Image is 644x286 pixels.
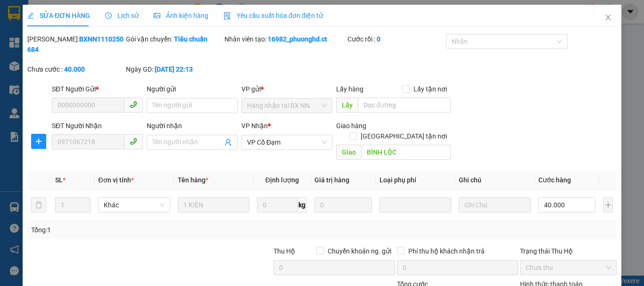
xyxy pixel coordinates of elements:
button: delete [31,197,46,212]
input: 0 [314,197,372,212]
th: Loại phụ phí [376,171,455,189]
img: icon [223,12,231,20]
span: phone [130,101,137,108]
span: Giao hàng [336,122,366,130]
span: edit [27,12,34,19]
span: Lịch sử [105,12,139,19]
span: [GEOGRAPHIC_DATA] tận nơi [357,131,451,141]
span: Lấy [336,98,358,113]
div: Tổng: 1 [31,225,249,235]
span: Hàng nhận tại BX NN [247,98,327,113]
th: Ghi chú [455,171,534,189]
span: Đơn vị tính [98,176,133,184]
span: Lấy tận nơi [410,84,451,94]
span: Tên hàng [178,176,208,184]
div: Chưa cước : [27,64,124,74]
b: 0 [377,35,380,43]
div: SĐT Người Nhận [52,121,143,131]
span: Chưa thu [526,261,611,275]
span: Ảnh kiện hàng [154,12,208,19]
div: Nhân viên tạo: [224,34,346,44]
div: VP gửi [241,84,332,94]
input: VD: Bàn, Ghế [178,197,249,212]
div: Gói vận chuyển: [126,34,223,44]
span: VP Cổ Đạm [247,135,327,149]
div: Người nhận [147,121,238,131]
span: kg [297,197,307,212]
span: Chuyển khoản ng. gửi [324,246,395,256]
button: Close [595,5,621,31]
span: Cước hàng [538,176,571,184]
span: Giao [336,145,361,160]
div: Cước rồi : [347,34,444,44]
div: [PERSON_NAME]: [27,34,124,55]
span: Yêu cầu xuất hóa đơn điện tử [223,12,323,19]
span: Lấy hàng [336,85,363,93]
span: clock-circle [105,12,112,19]
button: plus [603,197,613,212]
span: Khác [104,198,164,212]
button: plus [31,134,46,149]
span: plus [32,138,46,145]
span: close [604,14,612,21]
span: user-add [224,139,232,146]
b: [DATE] 22:13 [155,65,193,73]
span: phone [130,138,137,145]
span: Thu Hộ [273,247,295,255]
b: Tiêu chuẩn [174,35,207,43]
b: 40.000 [64,65,85,73]
span: Định lượng [265,176,299,184]
span: Giá trị hàng [314,176,349,184]
input: Dọc đường [358,98,451,113]
div: Người gửi [147,84,238,94]
span: VP Nhận [241,122,268,130]
span: SỬA ĐƠN HÀNG [27,12,90,19]
span: picture [154,12,160,19]
div: Trạng thái Thu Hộ [520,246,617,256]
input: Dọc đường [361,145,451,160]
span: Phí thu hộ khách nhận trả [405,246,488,256]
div: Ngày GD: [126,64,223,74]
span: SL [55,176,63,184]
div: SĐT Người Gửi [52,84,143,94]
b: 16982_phuonghd.ct [268,35,327,43]
input: Ghi Chú [459,197,530,212]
